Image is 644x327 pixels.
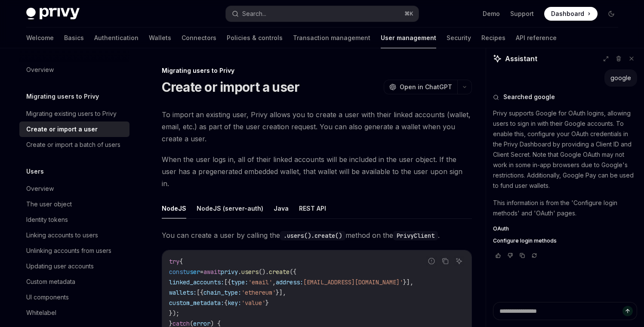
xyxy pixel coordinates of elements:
[26,65,54,75] div: Overview
[19,243,129,258] a: Unlinking accounts from users
[384,80,457,94] button: Open in ChatGPT
[299,198,326,218] button: REST API
[426,255,437,267] button: Report incorrect code
[162,229,472,241] span: You can create a user by calling the method on the .
[19,62,129,78] a: Overview
[162,153,472,190] span: When the user logs in, all of their linked accounts will be included in the user object. If the u...
[182,28,216,48] a: Connectors
[169,258,179,265] span: try
[19,196,129,212] a: The user object
[503,93,555,101] span: Searched google
[162,79,300,95] h1: Create or import a user
[303,278,403,286] span: [EMAIL_ADDRESS][DOMAIN_NAME]'
[440,255,451,267] button: Copy the contents from the code block
[453,255,465,267] button: Ask AI
[242,9,266,19] div: Search...
[393,231,438,240] code: PrivyClient
[162,109,472,145] span: To import an existing user, Privy allows you to create a user with their linked accounts (wallet,...
[622,306,633,316] button: Send message
[224,278,231,286] span: [{
[493,225,637,232] a: OAuth
[226,6,419,22] button: Search...⌘K
[19,121,129,137] a: Create or import a user
[179,258,183,265] span: {
[26,28,54,48] a: Welcome
[381,28,436,48] a: User management
[493,237,637,244] a: Configure login methods
[447,28,471,48] a: Security
[64,28,84,48] a: Basics
[403,278,413,286] span: }],
[19,227,129,243] a: Linking accounts to users
[197,198,263,218] button: NodeJS (server-auth)
[241,268,259,276] span: users
[231,278,248,286] span: type:
[238,268,241,276] span: .
[493,108,637,191] p: Privy supports Google for OAuth logins, allowing users to sign in with their Google accounts. To ...
[404,10,413,17] span: ⌘ K
[203,268,221,276] span: await
[26,230,98,240] div: Linking accounts to users
[26,215,68,225] div: Identity tokens
[259,268,269,276] span: ().
[26,261,94,271] div: Updating user accounts
[493,237,557,244] span: Configure login methods
[19,290,129,305] a: UI components
[280,231,345,240] code: .users().create()
[551,9,584,18] span: Dashboard
[493,93,637,101] button: Searched google
[400,83,452,91] span: Open in ChatGPT
[19,137,129,153] a: Create or import a batch of users
[203,289,241,296] span: chain_type:
[169,268,186,276] span: const
[19,274,129,290] a: Custom metadata
[26,184,54,194] div: Overview
[26,91,99,102] h5: Migrating users to Privy
[483,9,500,18] a: Demo
[610,74,631,82] div: google
[26,246,111,256] div: Unlinking accounts from users
[505,53,537,64] span: Assistant
[94,28,139,48] a: Authentication
[26,124,98,134] div: Create or import a user
[19,305,129,321] a: Whitelabel
[248,278,272,286] span: 'email'
[26,8,80,20] img: dark logo
[19,212,129,227] a: Identity tokens
[169,289,197,296] span: wallets:
[272,278,276,286] span: ,
[26,140,120,150] div: Create or import a batch of users
[290,268,296,276] span: ({
[604,7,618,21] button: Toggle dark mode
[510,9,534,18] a: Support
[274,198,289,218] button: Java
[481,28,505,48] a: Recipes
[200,268,203,276] span: =
[197,289,203,296] span: [{
[227,28,283,48] a: Policies & controls
[221,268,238,276] span: privy
[26,109,117,119] div: Migrating existing users to Privy
[241,289,276,296] span: 'ethereum'
[186,268,200,276] span: user
[493,225,509,232] span: OAuth
[516,28,557,48] a: API reference
[19,258,129,274] a: Updating user accounts
[26,199,72,209] div: The user object
[276,289,286,296] span: }],
[19,181,129,196] a: Overview
[169,278,224,286] span: linked_accounts:
[544,7,598,21] a: Dashboard
[162,198,186,218] button: NodeJS
[493,198,637,218] p: This information is from the 'Configure login methods' and 'OAuth' pages.
[26,277,75,287] div: Custom metadata
[269,268,290,276] span: create
[26,166,44,177] h5: Users
[26,308,56,318] div: Whitelabel
[149,28,171,48] a: Wallets
[19,106,129,121] a: Migrating existing users to Privy
[26,292,69,302] div: UI components
[293,28,370,48] a: Transaction management
[276,278,303,286] span: address:
[162,66,472,75] div: Migrating users to Privy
